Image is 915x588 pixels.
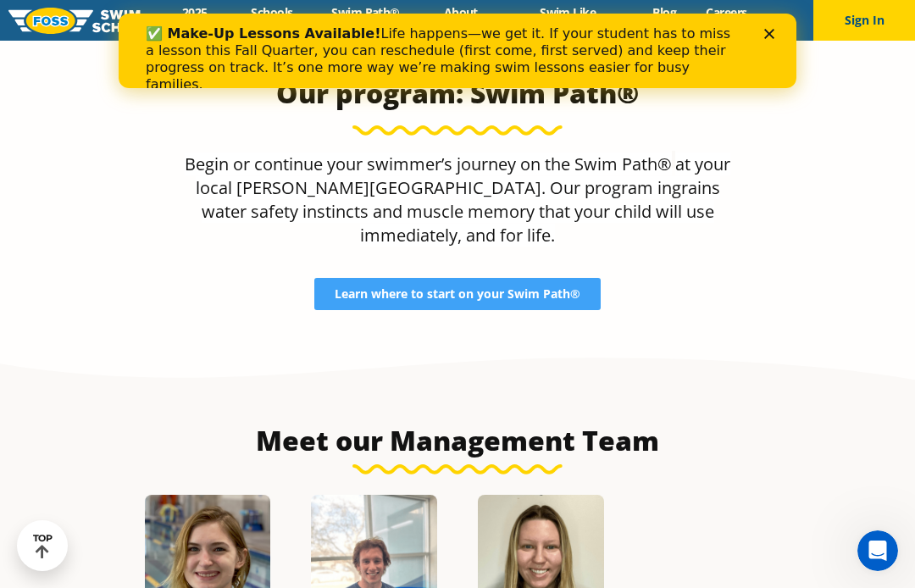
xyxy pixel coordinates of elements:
a: About FOSS [424,4,497,36]
span: Learn where to start on your Swim Path® [335,288,580,300]
div: Close [646,15,663,25]
a: Schools [236,4,308,20]
span: at your local [PERSON_NAME][GEOGRAPHIC_DATA]. Our program ingrains water safety instincts and mus... [196,153,731,247]
a: Swim Path® Program [308,4,424,36]
div: Life happens—we get it. If your student has to miss a lesson this Fall Quarter, you can reschedul... [27,12,624,80]
span: Begin or continue your swimmer’s journey on the Swim Path® [185,153,672,175]
a: Swim Like [PERSON_NAME] [497,4,638,36]
b: ✅ Make-Up Lessons Available! [27,12,262,28]
img: FOSS Swim School Logo [8,8,153,34]
h3: Meet our Management Team [58,424,857,458]
a: 2025 Calendar [153,4,236,36]
h3: Our program: Swim Path® [176,76,739,110]
iframe: Intercom live chat [857,530,898,571]
div: TOP [33,533,53,559]
a: Careers [691,4,762,20]
a: Learn where to start on your Swim Path® [314,278,601,310]
iframe: Intercom live chat banner [119,14,796,88]
a: Blog [638,4,691,20]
